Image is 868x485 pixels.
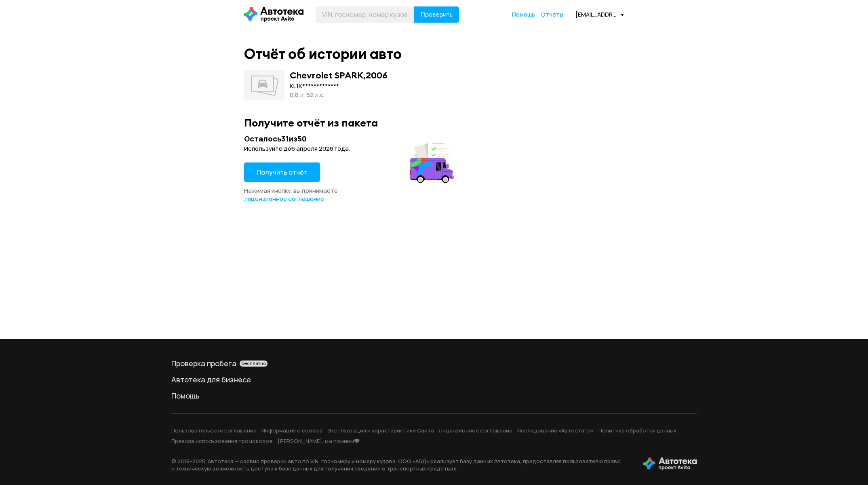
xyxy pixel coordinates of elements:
a: [PERSON_NAME], мы помним [278,437,360,445]
a: Пользовательское соглашение [171,427,257,434]
div: Chevrolet SPARK , 2006 [290,70,388,80]
div: Используйте до 6 апреля 2026 года . [244,145,457,153]
span: Получить отчёт [257,168,308,177]
div: 0.8 л, 52 л.c. [290,91,388,99]
img: tWS6KzJlK1XUpy65r7uaHVIs4JI6Dha8Nraz9T2hA03BhoCc4MtbvZCxBLwJIh+mQSIAkLBJpqMoKVdP8sONaFJLCz6I0+pu7... [643,458,697,470]
div: Проверка пробега [171,358,697,368]
div: Осталось 31 из 50 [244,134,457,144]
a: лицензионное соглашение [244,195,324,203]
input: VIN, госномер, номер кузова [316,6,414,23]
div: Получите отчёт из пакета [244,116,624,129]
div: [EMAIL_ADDRESS][DOMAIN_NAME] [575,11,624,18]
span: бесплатно [241,361,266,366]
p: © 2016– 2025 . Автотека — сервис проверки авто по VIN, госномеру и номеру кузова. ООО «АБД» реали... [171,458,630,472]
a: Политика обработки данных [598,427,676,434]
a: Помощь [512,11,535,19]
a: Правила использования промокодов [171,437,273,445]
span: Нажимая кнопку, вы принимаете . [244,186,338,203]
a: Информация о cookies [261,427,322,434]
a: Исследование «Автостата» [517,427,594,434]
a: Эксплуатация и характеристики Сайта [327,427,434,434]
button: Получить отчёт [244,162,320,182]
div: Отчёт об истории авто [244,45,402,63]
a: Проверка пробегабесплатно [171,358,697,368]
a: Отчёты [541,11,563,19]
a: Лицензионное соглашение [439,427,512,434]
a: Автотека для бизнеса [171,375,697,384]
span: Проверить [420,11,453,18]
button: Проверить [414,6,459,23]
a: Помощь [171,391,697,401]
